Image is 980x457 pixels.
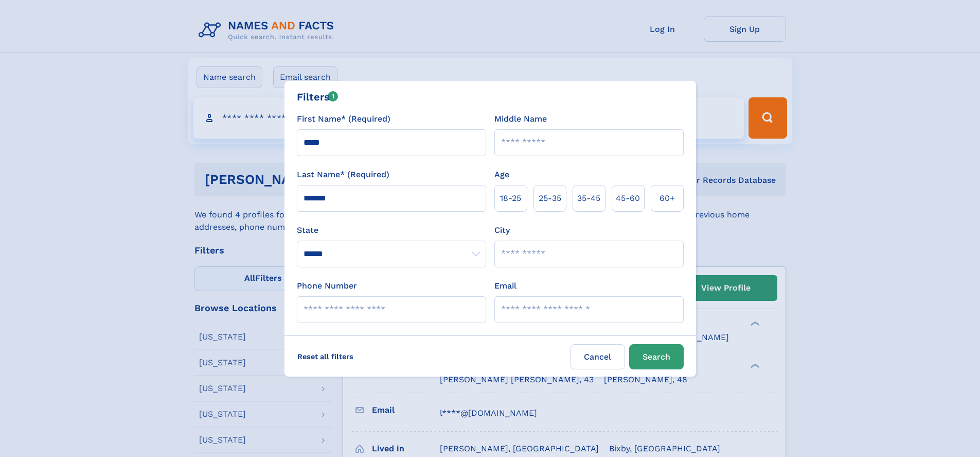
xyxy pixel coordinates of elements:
[494,168,509,181] label: Age
[577,192,600,205] span: 35‑45
[616,192,640,205] span: 45‑60
[297,113,390,125] label: First Name* (Required)
[297,280,357,292] label: Phone Number
[571,344,625,369] label: Cancel
[539,192,561,205] span: 25‑35
[297,224,486,236] label: State
[297,89,338,105] div: Filters
[297,168,389,181] label: Last Name* (Required)
[629,344,684,369] button: Search
[660,192,675,205] span: 60+
[494,280,516,292] label: Email
[291,344,360,369] label: Reset all filters
[494,113,547,125] label: Middle Name
[500,192,521,205] span: 18‑25
[494,224,510,236] label: City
